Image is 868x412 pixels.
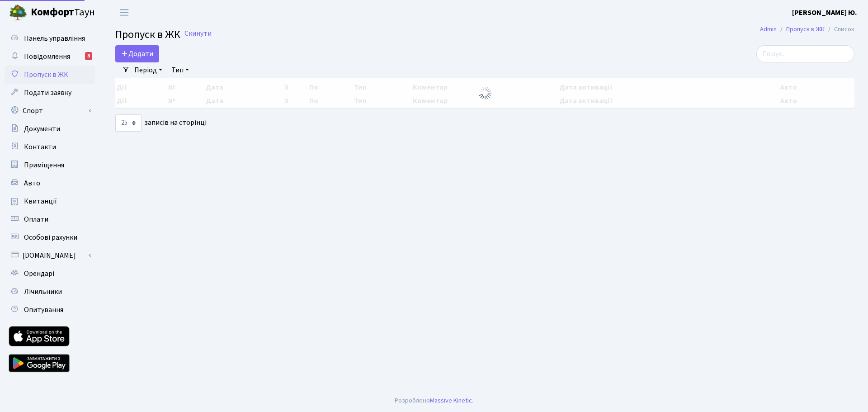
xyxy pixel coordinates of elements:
[24,88,71,98] span: Подати заявку
[24,196,57,206] span: Квитанції
[115,114,207,132] label: записів на сторінці
[5,138,95,156] a: Контакти
[24,232,77,242] span: Особові рахунки
[24,124,60,134] span: Документи
[756,45,854,62] input: Пошук...
[5,246,95,265] a: [DOMAIN_NAME]
[184,29,212,38] a: Скинути
[5,265,95,283] a: Орендарі
[5,174,95,192] a: Авто
[786,24,825,34] a: Пропуск в ЖК
[5,84,95,102] a: Подати заявку
[24,70,68,80] span: Пропуск в ЖК
[85,52,92,60] div: 3
[5,192,95,210] a: Квитанції
[24,214,48,224] span: Оплати
[24,269,54,279] span: Орендарі
[115,45,159,62] a: Додати
[24,305,63,315] span: Опитування
[5,102,95,120] a: Спорт
[792,7,857,18] a: [PERSON_NAME] Ю.
[5,156,95,174] a: Приміщення
[825,24,854,34] li: Список
[121,49,153,59] span: Додати
[24,178,40,188] span: Авто
[24,52,70,62] span: Повідомлення
[24,160,64,170] span: Приміщення
[9,4,27,22] img: logo.png
[5,283,95,301] a: Лічильники
[430,396,472,405] a: Massive Kinetic
[746,20,868,39] nav: breadcrumb
[5,47,95,66] a: Повідомлення3
[115,27,180,43] span: Пропуск в ЖК
[115,114,142,132] select: записів на сторінці
[5,29,95,47] a: Панель управління
[24,33,85,43] span: Панель управління
[31,5,95,20] span: Таун
[131,62,166,78] a: Період
[792,8,857,18] b: [PERSON_NAME] Ю.
[168,62,193,78] a: Тип
[24,287,62,297] span: Лічильники
[5,228,95,246] a: Особові рахунки
[478,86,492,100] img: Обробка...
[5,210,95,228] a: Оплати
[760,24,777,34] a: Admin
[31,5,74,19] b: Комфорт
[5,120,95,138] a: Документи
[5,66,95,84] a: Пропуск в ЖК
[113,5,136,20] button: Переключити навігацію
[5,301,95,319] a: Опитування
[395,396,473,406] div: Розроблено .
[24,142,56,152] span: Контакти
